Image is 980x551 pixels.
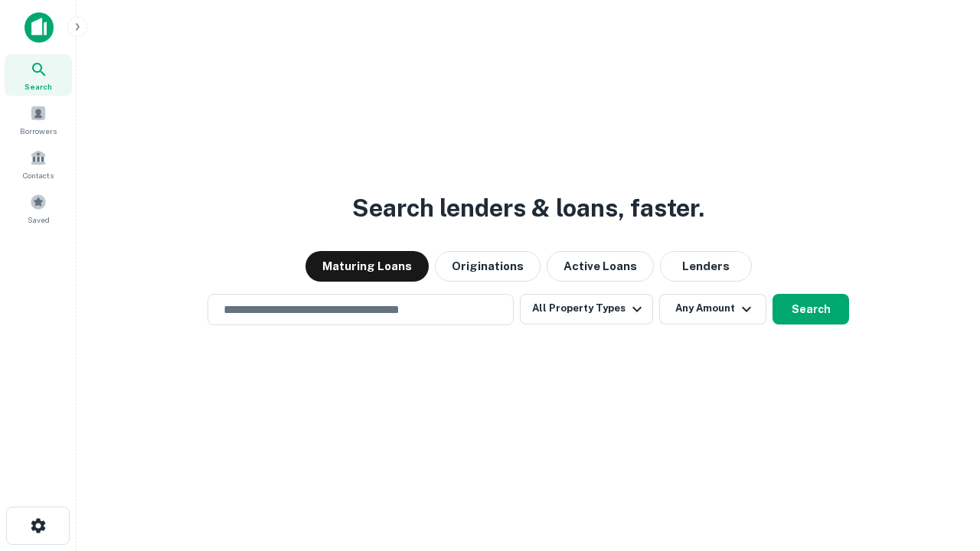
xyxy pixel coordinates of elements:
[24,12,54,43] img: capitalize-icon.png
[903,380,980,453] iframe: Chat Widget
[5,99,72,140] a: Borrowers
[352,190,704,227] h3: Search lenders & loans, faster.
[28,214,50,226] span: Saved
[660,251,752,282] button: Lenders
[5,187,72,229] a: Saved
[23,169,54,181] span: Contacts
[24,80,52,93] span: Search
[435,251,541,282] button: Originations
[305,251,429,282] button: Maturing Loans
[5,143,72,184] a: Contacts
[5,54,72,96] a: Search
[20,125,57,137] span: Borrowers
[659,294,766,324] button: Any Amount
[773,294,849,324] button: Search
[547,251,654,282] button: Active Loans
[520,294,653,324] button: All Property Types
